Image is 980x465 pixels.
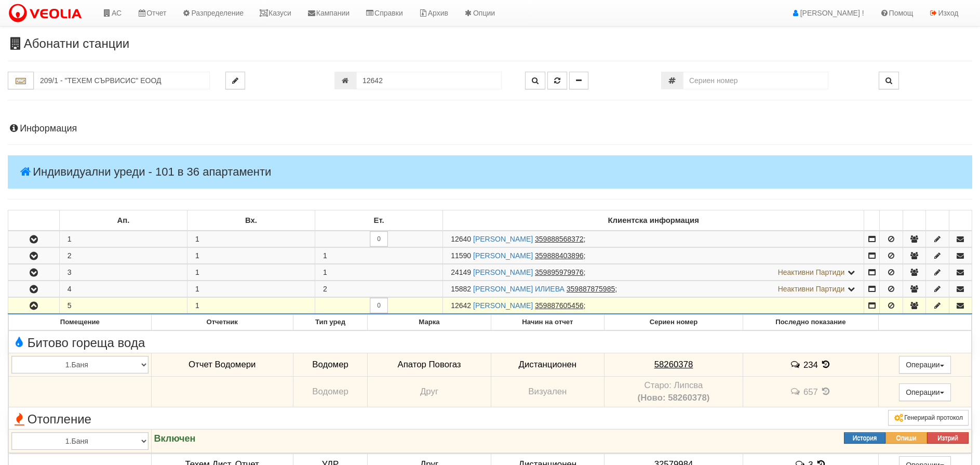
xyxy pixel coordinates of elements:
td: ; [443,281,864,297]
button: Операции [899,356,951,374]
td: 3 [59,264,187,281]
td: Водомер [293,377,368,407]
button: Операции [899,383,951,401]
a: [PERSON_NAME] [473,268,533,276]
span: Партида № [451,268,471,276]
td: Друг [368,377,491,407]
button: Изтрий [927,432,969,444]
span: 2 [323,285,327,293]
th: Тип уред [293,315,368,330]
td: 1 [187,264,315,281]
span: Неактивни Партиди [778,285,845,293]
b: Клиентска информация [608,216,699,224]
td: : No sort applied, sorting is disabled [903,210,925,231]
tcxspan: Call 359887875985 via 3CX [567,285,615,293]
td: Ап.: No sort applied, sorting is disabled [59,210,187,231]
td: ; [443,248,864,264]
span: 657 [803,387,818,397]
button: История [844,432,885,444]
h4: Индивидуални уреди - 101 в 36 апартаменти [8,155,972,189]
tcxspan: Call 359887605456 via 3CX [535,301,583,310]
span: Неактивни Партиди [778,268,845,276]
button: Опиши [885,432,927,444]
a: [PERSON_NAME] [473,251,533,260]
span: Отопление [11,413,91,426]
td: : No sort applied, sorting is disabled [926,210,949,231]
span: История на забележките [790,387,803,396]
b: Вх. [245,216,257,224]
td: Вх.: No sort applied, sorting is disabled [187,210,315,231]
td: Апатор Повогаз [368,353,491,377]
th: Последно показание [743,315,879,330]
td: Водомер [293,353,368,377]
a: [PERSON_NAME] [473,235,533,243]
img: VeoliaLogo.png [8,3,87,24]
b: Ет. [374,216,384,224]
input: Партида № [356,72,502,89]
input: Сериен номер [683,72,828,89]
td: Клиентска информация: No sort applied, sorting is disabled [443,210,864,231]
h3: Абонатни станции [8,37,972,50]
strong: Включен [154,433,196,444]
span: Партида № [451,285,471,293]
td: Визуален [491,377,604,407]
span: История на показанията [821,360,832,369]
td: 1 [187,281,315,297]
input: Абонатна станция [34,72,210,89]
td: : No sort applied, sorting is disabled [8,210,60,231]
span: 1 [323,268,327,276]
tcxspan: Call 359888568372 via 3CX [535,235,583,243]
span: 1 [323,251,327,260]
td: 1 [187,231,315,247]
td: : No sort applied, sorting is disabled [880,210,903,231]
tcxspan: Call 58260378 via 3CX [654,360,693,369]
td: 1 [187,248,315,264]
th: Сериен номер [604,315,743,330]
td: ; [443,264,864,281]
h4: Информация [8,124,972,134]
span: Отчет Водомери [189,360,256,369]
td: Ет.: No sort applied, sorting is disabled [315,210,443,231]
span: Битово гореща вода [11,336,145,350]
td: 1 [187,298,315,314]
th: Начин на отчет [491,315,604,330]
b: (Ново: 58260378) [638,393,710,403]
a: [PERSON_NAME] ИЛИЕВА [473,285,565,293]
span: 234 [803,360,818,369]
th: Отчетник [151,315,293,330]
td: Устройство със сериен номер Липсва беше подменено от устройство със сериен номер 58260378 [604,377,743,407]
span: История на забележките [790,360,803,369]
td: ; [443,298,864,314]
th: Помещение [9,315,152,330]
tcxspan: Call 359888403896 via 3CX [535,251,583,260]
b: Ап. [117,216,129,224]
td: Дистанционен [491,353,604,377]
button: Генерирай протокол [888,410,969,426]
span: Партида № [451,251,471,260]
td: : No sort applied, sorting is disabled [864,210,880,231]
td: 2 [59,248,187,264]
span: Партида № [451,301,471,310]
td: 5 [59,298,187,314]
td: ; [443,231,864,247]
th: Марка [368,315,491,330]
span: Партида № [451,235,471,243]
a: [PERSON_NAME] [473,301,533,310]
td: 4 [59,281,187,297]
td: 1 [59,231,187,247]
td: : No sort applied, sorting is disabled [949,210,972,231]
tcxspan: Call 359895979976 via 3CX [535,268,583,276]
span: История на показанията [821,387,832,396]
